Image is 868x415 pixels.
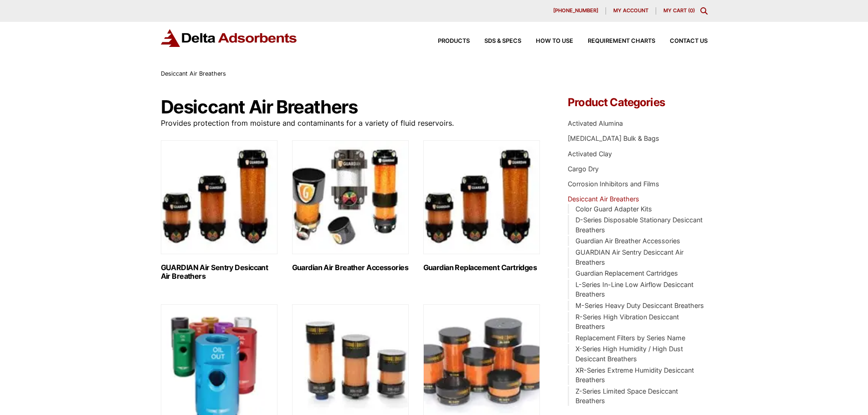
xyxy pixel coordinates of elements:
a: SDS & SPECS [470,38,521,44]
a: XR-Series Extreme Humidity Desiccant Breathers [575,366,694,384]
img: Guardian Replacement Cartridges [423,140,540,254]
span: Desiccant Air Breathers [161,70,226,77]
span: Requirement Charts [588,38,655,44]
a: Visit product category Guardian Air Breather Accessories [292,140,409,272]
a: Desiccant Air Breathers [568,195,639,203]
span: Products [438,38,470,44]
a: [MEDICAL_DATA] Bulk & Bags [568,134,659,142]
img: Delta Adsorbents [161,29,298,47]
span: SDS & SPECS [484,38,521,44]
span: [PHONE_NUMBER] [553,8,598,13]
a: Cargo Dry [568,165,599,173]
a: Guardian Air Breather Accessories [575,237,680,245]
a: Activated Alumina [568,119,623,127]
a: R-Series High Vibration Desiccant Breathers [575,313,679,331]
a: Replacement Filters by Series Name [575,334,685,342]
h4: Product Categories [568,97,707,108]
a: Guardian Replacement Cartridges [575,269,678,277]
a: My Cart (0) [663,7,695,14]
a: X-Series High Humidity / High Dust Desiccant Breathers [575,345,683,363]
a: How to Use [521,38,573,44]
a: Contact Us [655,38,708,44]
h2: GUARDIAN Air Sentry Desiccant Air Breathers [161,263,277,281]
a: D-Series Disposable Stationary Desiccant Breathers [575,216,703,234]
a: Products [423,38,470,44]
p: Provides protection from moisture and contaminants for a variety of fluid reservoirs. [161,117,541,129]
img: GUARDIAN Air Sentry Desiccant Air Breathers [161,140,277,254]
span: Contact Us [670,38,708,44]
a: Visit product category GUARDIAN Air Sentry Desiccant Air Breathers [161,140,277,281]
a: Activated Clay [568,150,612,158]
a: L-Series In-Line Low Airflow Desiccant Breathers [575,281,693,298]
h2: Guardian Replacement Cartridges [423,263,540,272]
a: GUARDIAN Air Sentry Desiccant Air Breathers [575,248,683,266]
img: Guardian Air Breather Accessories [292,140,409,254]
a: [PHONE_NUMBER] [546,7,606,15]
span: 0 [690,7,693,14]
a: Z-Series Limited Space Desiccant Breathers [575,387,678,405]
div: Toggle Modal Content [700,7,708,15]
span: How to Use [536,38,573,44]
a: Color Guard Adapter Kits [575,205,652,213]
a: My account [606,7,656,15]
a: Visit product category Guardian Replacement Cartridges [423,140,540,272]
span: My account [613,8,648,13]
a: Corrosion Inhibitors and Films [568,180,659,188]
h2: Guardian Air Breather Accessories [292,263,409,272]
a: M-Series Heavy Duty Desiccant Breathers [575,302,704,309]
a: Requirement Charts [573,38,655,44]
h1: Desiccant Air Breathers [161,97,541,117]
